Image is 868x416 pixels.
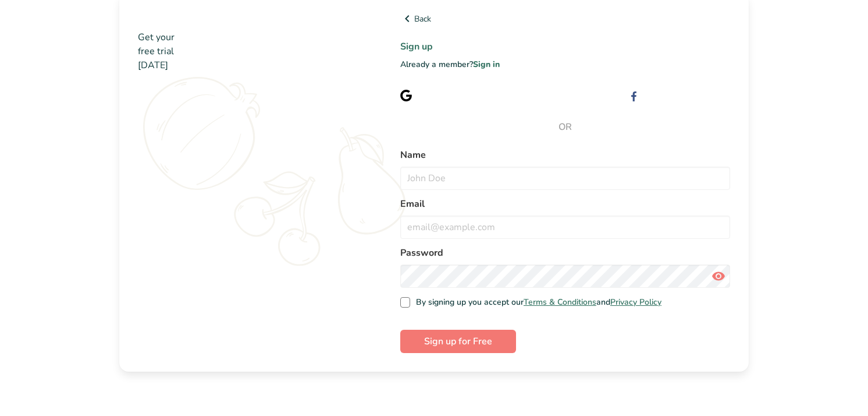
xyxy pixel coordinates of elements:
a: Sign in [473,59,500,70]
label: Email [400,197,730,211]
span: Sign up for Free [424,334,492,348]
a: Terms & Conditions [524,297,596,308]
span: OR [400,120,730,134]
h2: Get your free trial [DATE] [138,30,362,72]
div: Sign up [648,89,730,101]
input: John Doe [400,167,730,190]
div: Sign up [421,89,495,101]
span: with Google [449,90,495,101]
label: Password [400,246,730,260]
p: Already a member? [400,58,730,70]
span: By signing up you accept our and [410,297,661,308]
img: Food Label Maker [138,12,251,26]
a: Privacy Policy [610,297,661,308]
input: email@example.com [400,216,730,239]
button: Sign up for Free [400,330,516,353]
a: Back [400,12,730,26]
span: with Facebook [675,90,730,101]
label: Name [400,148,730,162]
h1: Sign up [400,40,730,54]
